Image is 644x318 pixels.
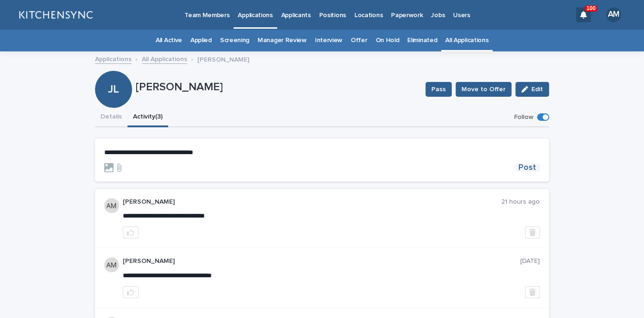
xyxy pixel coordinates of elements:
[445,30,488,51] a: All Applications
[407,30,437,51] a: Eliminated
[136,81,418,94] p: [PERSON_NAME]
[515,82,549,97] button: Edit
[525,226,540,238] button: Delete post
[127,108,168,127] button: Activity (3)
[518,163,536,172] span: Post
[190,30,212,51] a: Applied
[576,7,591,22] div: 100
[606,7,621,22] div: AM
[95,108,127,127] button: Details
[123,198,501,206] p: [PERSON_NAME]
[515,163,540,172] button: Post
[197,54,249,64] p: [PERSON_NAME]
[425,82,452,97] button: Pass
[95,45,132,96] div: JL
[220,30,249,51] a: Screening
[514,113,533,121] p: Follow
[586,5,595,12] p: 100
[315,30,342,51] a: Interview
[19,6,93,24] img: lGNCzQTxQVKGkIr0XjOy
[123,286,139,298] button: like this post
[520,257,540,265] p: [DATE]
[123,257,520,265] p: [PERSON_NAME]
[501,198,540,206] p: 21 hours ago
[455,82,511,97] button: Move to Offer
[375,30,399,51] a: On Hold
[142,53,187,64] a: All Applications
[156,30,182,51] a: All Active
[258,30,307,51] a: Manager Review
[431,85,446,94] span: Pass
[525,286,540,298] button: Delete post
[531,86,543,93] span: Edit
[351,30,367,51] a: Offer
[461,85,505,94] span: Move to Offer
[95,53,132,64] a: Applications
[123,226,139,238] button: like this post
